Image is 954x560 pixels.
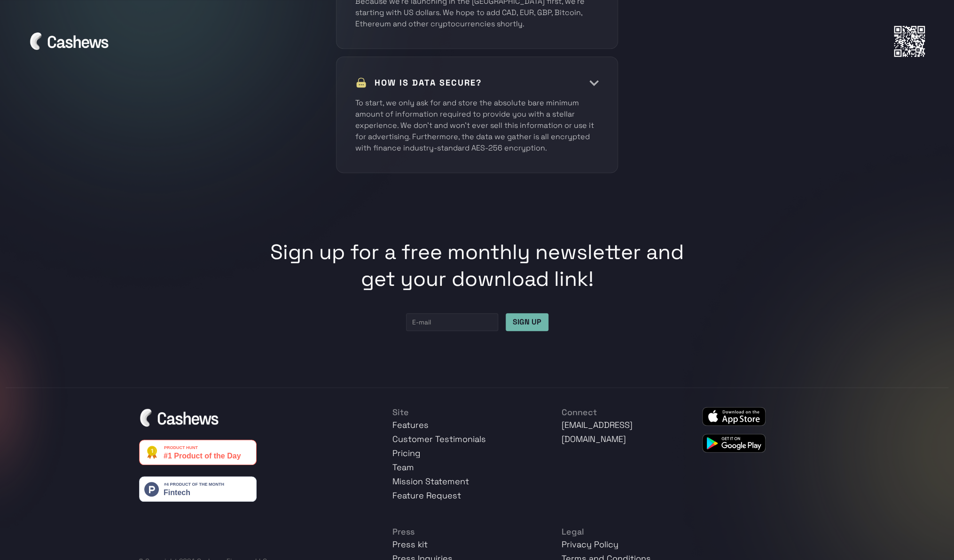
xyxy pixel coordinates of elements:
a: Press kit [392,539,428,550]
div: Connect [562,407,675,418]
a: Customer Testimonials [392,434,486,444]
a: Feature Request [392,490,461,501]
div: Legal [562,526,675,537]
div: Site [392,407,534,418]
h1: Sign up for a free monthly newsletter and get your download link! [256,239,698,292]
a: [EMAIL_ADDRESS][DOMAIN_NAME] [562,419,633,444]
p: To start, we only ask for and store the absolute bare minimum amount of information required to p... [355,90,599,154]
input: SIGN UP [506,313,548,331]
a: Mission Statement [392,476,469,487]
a: Team [392,462,414,473]
img: Cashews for iOS & Android - Smart no-budgeting app that knows what's safe to spend | Product Hunt [139,440,257,465]
img: Cashews: Ultimate Personal Finance App - Say goodbye to financial anxiety | Product Hunt [139,476,257,502]
a: Pricing [392,448,421,458]
input: E-mail [406,313,498,331]
div: Press [392,526,534,537]
a: Features [392,419,429,430]
form: Email Form [406,313,548,331]
h1: HOW IS DATA SECURE? [375,76,482,90]
a: Privacy Policy [562,539,618,550]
